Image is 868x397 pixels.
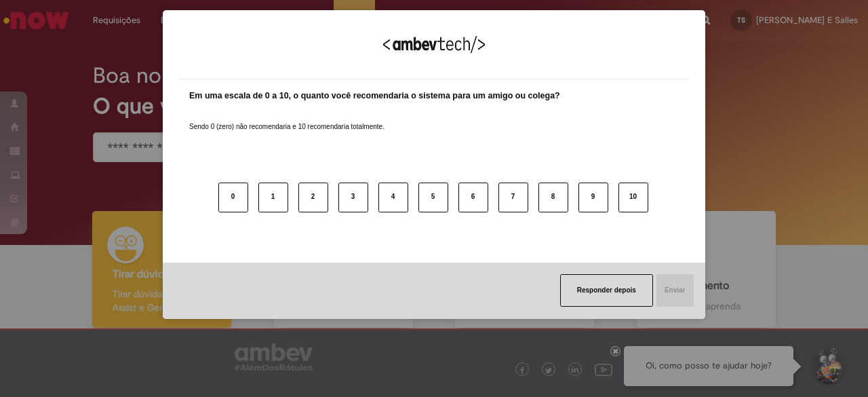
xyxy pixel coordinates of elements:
[218,183,248,212] button: 0
[538,183,568,212] button: 8
[258,183,288,212] button: 1
[378,183,408,212] button: 4
[383,36,485,53] img: Logo Ambevtech
[578,183,608,212] button: 9
[618,183,648,212] button: 10
[560,274,653,307] button: Responder depois
[665,37,675,48] img: Close
[189,90,560,102] label: Em uma escala de 0 a 10, o quanto você recomendaria o sistema para um amigo ou colega?
[418,183,448,212] button: 5
[189,106,384,132] label: Sendo 0 (zero) não recomendaria e 10 recomendaria totalmente.
[298,183,328,212] button: 2
[338,183,368,212] button: 3
[660,37,679,48] button: Close
[498,183,528,212] button: 7
[458,183,488,212] button: 6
